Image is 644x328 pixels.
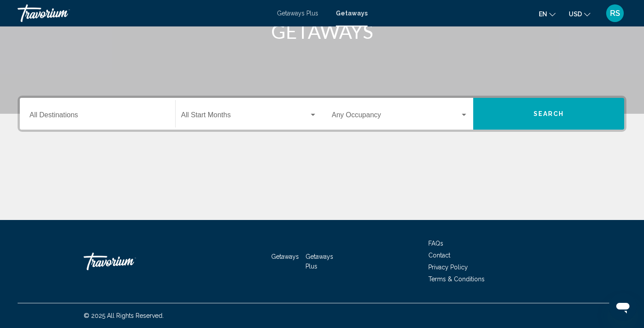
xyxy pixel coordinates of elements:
a: Getaways [271,253,299,260]
span: Search [534,111,564,118]
button: User Menu [604,4,626,22]
span: USD [569,11,582,18]
a: Contact [428,252,450,259]
a: Privacy Policy [428,264,468,271]
a: FAQs [428,240,443,247]
a: Terms & Conditions [428,276,485,283]
span: RS [610,9,620,18]
button: Search [473,98,624,130]
a: Travorium [84,248,172,275]
button: Change language [539,7,556,20]
a: Travorium [18,4,268,22]
iframe: Button to launch messaging window [609,293,637,321]
a: Getaways Plus [277,10,318,17]
span: © 2025 All Rights Reserved. [84,312,164,319]
a: Getaways Plus [305,253,333,270]
span: en [539,11,547,18]
a: Getaways [336,10,368,17]
div: Search widget [20,98,624,130]
button: Change currency [569,7,590,20]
